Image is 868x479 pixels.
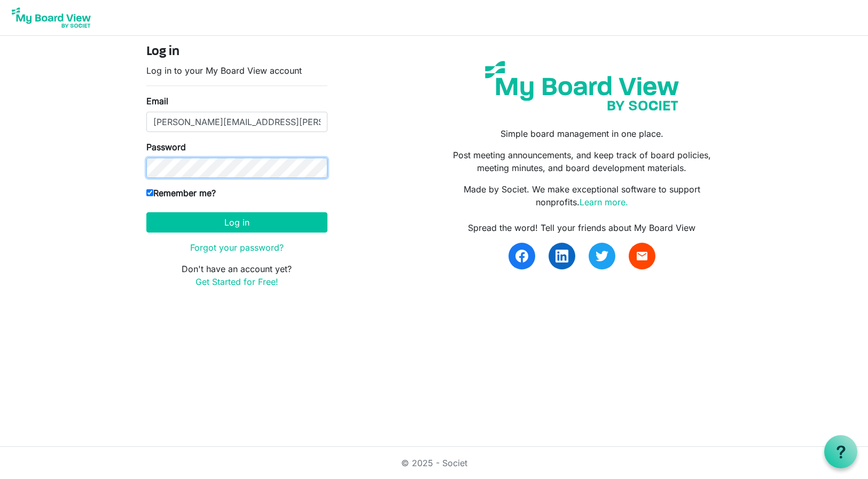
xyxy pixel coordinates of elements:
label: Password [146,141,186,153]
p: Don't have an account yet? [146,262,327,288]
p: Log in to your My Board View account [146,64,327,77]
img: twitter.svg [596,250,608,262]
img: My Board View Logo [9,4,94,31]
a: Learn more. [580,197,628,207]
p: Made by Societ. We make exceptional software to support nonprofits. [442,183,722,208]
label: Email [146,95,168,107]
span: email [636,250,648,262]
a: Get Started for Free! [196,276,278,287]
p: Post meeting announcements, and keep track of board policies, meeting minutes, and board developm... [442,149,722,174]
img: my-board-view-societ.svg [477,53,687,119]
h4: Log in [146,44,327,60]
a: © 2025 - Societ [401,458,467,468]
input: Remember me? [146,189,153,196]
img: facebook.svg [515,250,528,262]
div: Spread the word! Tell your friends about My Board View [442,221,722,234]
img: linkedin.svg [556,250,568,262]
p: Simple board management in one place. [442,127,722,140]
label: Remember me? [146,187,216,199]
button: Log in [146,212,327,233]
a: email [629,243,655,269]
a: Forgot your password? [190,242,284,253]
